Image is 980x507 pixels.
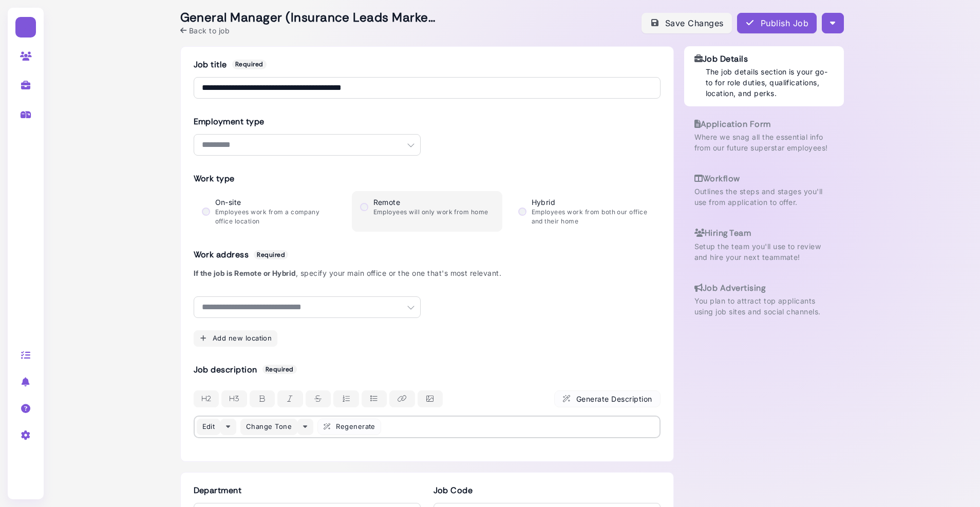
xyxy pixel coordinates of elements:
div: Save Changes [650,17,724,29]
button: Publish Job [737,13,817,33]
div: Edit [202,422,215,432]
span: Required [262,365,297,374]
span: On-site [215,198,241,206]
p: Employees work from both our office and their home [532,208,652,226]
span: Hybrid [532,198,556,206]
h3: Job Details [694,54,834,64]
h3: Job description [194,365,661,374]
p: The job details section is your go-to for role duties, qualifications, location, and perks. [706,66,834,99]
h3: Work address [194,250,661,259]
h3: Workflow [694,174,834,183]
p: , specify your main office or the one that's most relevant. [194,268,661,278]
span: Back to job [189,25,230,36]
button: Edit [197,419,221,435]
p: You plan to attract top applicants using job sites and social channels. [694,295,834,317]
button: Change Tone [240,419,297,435]
button: Add new location [194,330,278,347]
div: Add new location [199,333,272,344]
h3: Job title [194,60,661,69]
h3: Department [194,485,421,495]
h3: Job Advertising [694,283,834,293]
input: On-site Employees work from a company office location [202,208,210,216]
span: Remote [373,198,401,206]
input: Remote Employees will only work from home [360,203,368,211]
button: Generate Description [554,390,660,407]
span: Required [232,60,267,69]
p: Setup the team you'll use to review and hire your next teammate! [694,241,834,262]
input: Hybrid Employees work from both our office and their home [518,208,526,216]
button: Save Changes [642,13,732,33]
h3: Work type [194,174,661,183]
p: Employees work from a company office location [215,208,336,226]
p: Where we snag all the essential info from our future superstar employees! [694,132,834,153]
b: If the job is Remote or Hybrid [194,269,296,277]
h2: General Manager (Insurance Leads Marketplace) [180,10,437,25]
h3: Job Code [434,485,661,495]
h3: Application Form [694,119,834,129]
div: Publish Job [745,17,808,29]
div: Change Tone [246,422,292,432]
p: Employees will only work from home [373,208,488,217]
button: Regenerate [317,419,381,435]
p: Outlines the steps and stages you'll use from application to offer. [694,186,834,208]
h3: Hiring Team [694,228,834,238]
h3: Employment type [194,117,421,126]
span: Required [254,250,288,259]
